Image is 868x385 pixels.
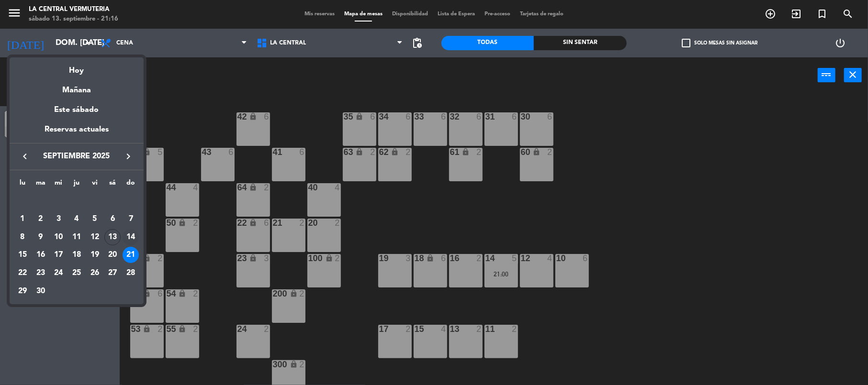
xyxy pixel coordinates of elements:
[14,229,31,245] div: 8
[14,247,31,263] div: 15
[68,265,85,281] div: 25
[49,228,68,246] td: 10 de septiembre de 2025
[49,246,68,264] td: 17 de septiembre de 2025
[32,246,50,264] td: 16 de septiembre de 2025
[50,247,67,263] div: 17
[10,97,144,123] div: Este sábado
[50,229,67,245] div: 10
[49,177,68,192] th: miércoles
[68,228,86,246] td: 11 de septiembre de 2025
[14,283,31,299] div: 29
[13,264,32,282] td: 22 de septiembre de 2025
[68,177,86,192] th: jueves
[122,228,140,246] td: 14 de septiembre de 2025
[33,229,49,245] div: 9
[87,211,103,227] div: 5
[68,210,86,228] td: 4 de septiembre de 2025
[122,246,140,264] td: 21 de septiembre de 2025
[16,150,34,163] button: keyboard_arrow_left
[86,210,104,228] td: 5 de septiembre de 2025
[50,265,67,281] div: 24
[10,123,144,143] div: Reservas actuales
[33,265,49,281] div: 23
[104,228,122,246] td: 13 de septiembre de 2025
[32,264,50,282] td: 23 de septiembre de 2025
[104,247,121,263] div: 20
[14,211,31,227] div: 1
[33,247,49,263] div: 16
[104,177,122,192] th: sábado
[49,264,68,282] td: 24 de septiembre de 2025
[123,229,139,245] div: 14
[122,210,140,228] td: 7 de septiembre de 2025
[10,77,144,97] div: Mañana
[32,228,50,246] td: 9 de septiembre de 2025
[86,246,104,264] td: 19 de septiembre de 2025
[68,246,86,264] td: 18 de septiembre de 2025
[86,177,104,192] th: viernes
[123,151,134,162] i: keyboard_arrow_right
[32,177,50,192] th: martes
[32,282,50,300] td: 30 de septiembre de 2025
[13,210,32,228] td: 1 de septiembre de 2025
[86,264,104,282] td: 26 de septiembre de 2025
[33,283,49,299] div: 30
[104,246,122,264] td: 20 de septiembre de 2025
[13,177,32,192] th: lunes
[14,265,31,281] div: 22
[13,246,32,264] td: 15 de septiembre de 2025
[87,265,103,281] div: 26
[104,210,122,228] td: 6 de septiembre de 2025
[122,177,140,192] th: domingo
[32,210,50,228] td: 2 de septiembre de 2025
[123,265,139,281] div: 28
[123,247,139,263] div: 21
[104,211,121,227] div: 6
[87,229,103,245] div: 12
[123,211,139,227] div: 7
[68,264,86,282] td: 25 de septiembre de 2025
[10,57,144,77] div: Hoy
[87,247,103,263] div: 19
[19,151,31,162] i: keyboard_arrow_left
[68,211,85,227] div: 4
[122,264,140,282] td: 28 de septiembre de 2025
[68,247,85,263] div: 18
[104,229,121,245] div: 13
[13,192,140,210] td: SEP.
[50,211,67,227] div: 3
[104,265,121,281] div: 27
[13,228,32,246] td: 8 de septiembre de 2025
[68,229,85,245] div: 11
[33,211,49,227] div: 2
[34,150,120,163] span: septiembre 2025
[104,264,122,282] td: 27 de septiembre de 2025
[120,150,137,163] button: keyboard_arrow_right
[86,228,104,246] td: 12 de septiembre de 2025
[49,210,68,228] td: 3 de septiembre de 2025
[13,282,32,300] td: 29 de septiembre de 2025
